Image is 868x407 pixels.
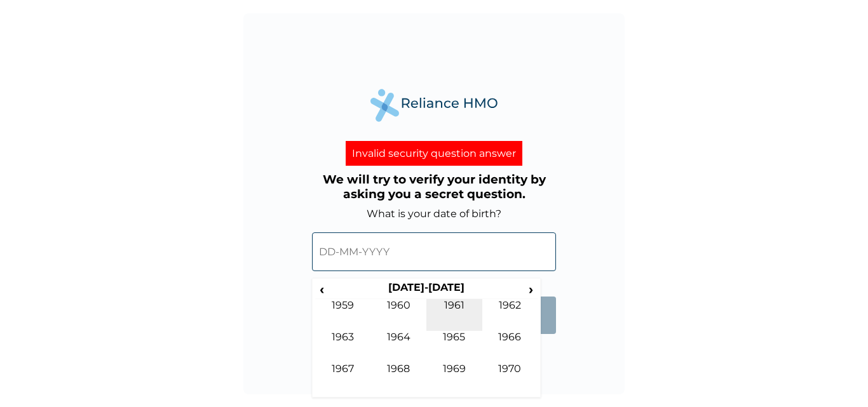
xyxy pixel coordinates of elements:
span: ‹ [315,281,329,297]
td: 1966 [482,331,538,363]
td: 1965 [426,331,482,363]
td: 1961 [426,299,482,331]
input: DD-MM-YYYY [312,232,556,271]
td: 1964 [371,331,427,363]
td: 1959 [315,299,371,331]
span: › [524,281,538,297]
td: 1970 [482,363,538,394]
label: What is your date of birth? [367,208,501,220]
img: Reliance Health's Logo [370,89,498,121]
td: 1963 [315,331,371,363]
td: 1962 [482,299,538,331]
td: 1968 [371,363,427,394]
td: 1967 [315,363,371,394]
div: Invalid security question answer [346,141,522,166]
td: 1969 [426,363,482,394]
h3: We will try to verify your identity by asking you a secret question. [312,172,556,201]
th: [DATE]-[DATE] [329,281,524,299]
td: 1960 [371,299,427,331]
